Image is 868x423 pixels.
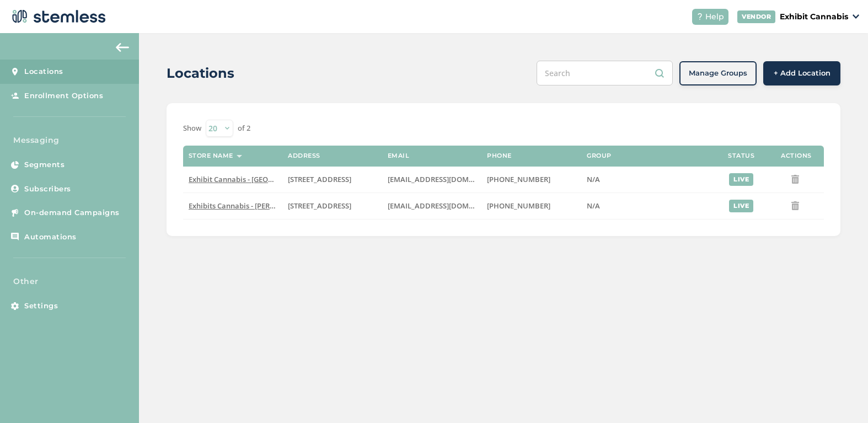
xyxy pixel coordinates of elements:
span: [STREET_ADDRESS] [288,174,351,184]
label: Address [288,152,320,159]
label: exhibit@exhibitcannabis.com [388,175,476,184]
span: Locations [24,66,63,77]
p: Exhibit Cannabis [780,11,848,23]
div: live [729,173,753,186]
label: (810) 824-3777 [487,175,576,184]
iframe: Chat Widget [813,370,868,423]
img: icon_down-arrow-small-66adaf34.svg [853,14,859,19]
label: Exhibit Cannabis - Port Huron [189,175,277,184]
span: Settings [24,301,58,312]
img: icon-arrow-back-accent-c549486e.svg [116,43,129,52]
label: Status [728,152,754,159]
label: Show [183,123,201,134]
img: icon-help-white-03924b79.svg [696,13,703,20]
label: (810) 744-0998 [487,201,576,211]
label: Exhibits Cannabis - Burton [189,201,277,211]
div: VENDOR [737,10,775,23]
label: Phone [487,152,512,159]
label: of 2 [238,123,250,134]
span: Exhibit Cannabis - [GEOGRAPHIC_DATA] [189,174,324,184]
label: Store name [189,152,233,159]
span: Manage Groups [689,68,747,79]
label: Group [587,152,612,159]
th: Actions [769,146,824,167]
span: Enrollment Options [24,90,103,101]
span: [STREET_ADDRESS] [288,201,351,211]
span: [PHONE_NUMBER] [487,201,550,211]
span: Exhibits Cannabis - [PERSON_NAME] [189,201,311,211]
input: Search [537,61,673,85]
label: Mark@exhibitcannabis.com [388,201,476,211]
span: + Add Location [774,68,831,79]
label: 4045 East Court Street [288,201,377,211]
span: Automations [24,232,77,243]
img: logo-dark-0685b13c.svg [9,6,106,28]
label: N/A [587,175,708,184]
span: Segments [24,159,65,170]
span: On-demand Campaigns [24,207,120,218]
label: N/A [587,201,708,211]
label: 1033 River Street [288,175,377,184]
span: [EMAIL_ADDRESS][DOMAIN_NAME] [388,201,508,211]
button: Manage Groups [679,61,757,85]
div: live [729,200,753,212]
label: Email [388,152,410,159]
img: icon-sort-1e1d7615.svg [237,155,242,158]
span: Subscribers [24,184,71,195]
span: [PHONE_NUMBER] [487,174,550,184]
button: + Add Location [763,61,840,85]
span: Help [705,11,724,23]
h2: Locations [167,63,234,83]
span: [EMAIL_ADDRESS][DOMAIN_NAME] [388,174,508,184]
